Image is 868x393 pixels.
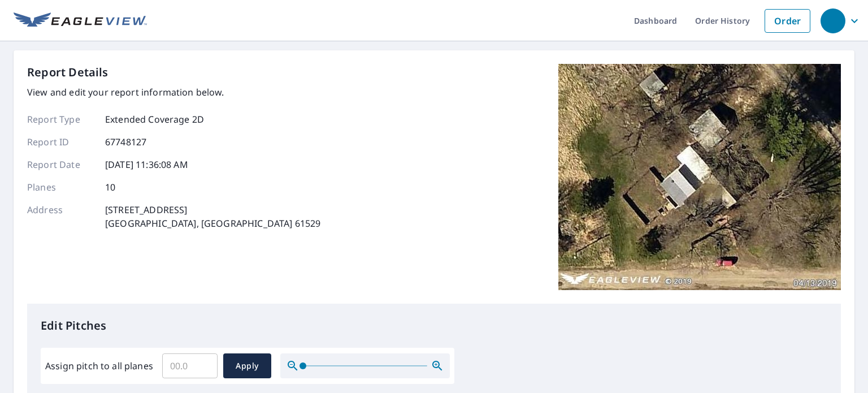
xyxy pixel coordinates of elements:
[162,350,218,382] input: 00.0
[105,180,115,194] p: 10
[27,85,320,99] p: View and edit your report information below.
[14,12,147,29] img: EV Logo
[41,317,827,334] p: Edit Pitches
[45,359,153,373] label: Assign pitch to all planes
[105,135,146,149] p: 67748127
[27,203,95,230] p: Address
[27,180,95,194] p: Planes
[105,113,204,126] p: Extended Coverage 2D
[27,158,95,171] p: Report Date
[232,359,262,373] span: Apply
[27,135,95,149] p: Report ID
[105,203,320,230] p: [STREET_ADDRESS] [GEOGRAPHIC_DATA], [GEOGRAPHIC_DATA] 61529
[27,113,95,126] p: Report Type
[765,9,810,33] a: Order
[27,64,108,81] p: Report Details
[558,64,841,290] img: Top image
[105,158,188,171] p: [DATE] 11:36:08 AM
[223,353,271,378] button: Apply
